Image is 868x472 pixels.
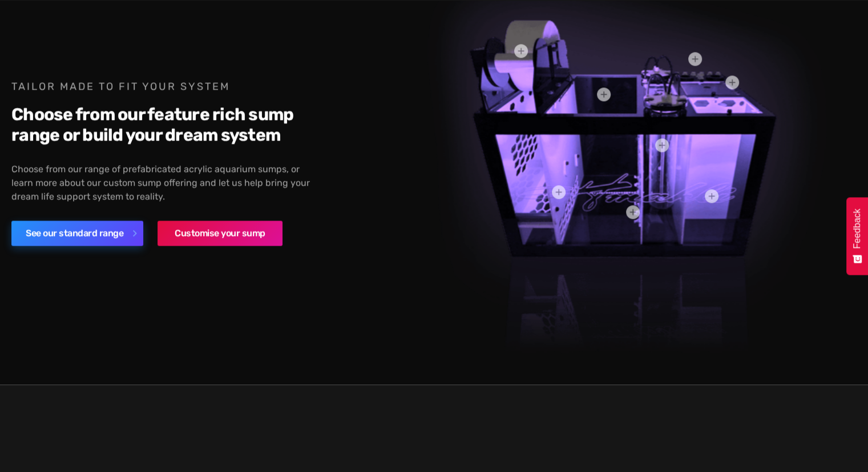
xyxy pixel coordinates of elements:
[11,221,143,246] a: See our standard range
[11,104,322,145] h3: Choose from our feature rich sump range or build your dream system
[11,81,322,93] h4: Tailor made to fit your system
[11,162,322,203] p: Choose from our range of prefabricated acrylic aquarium sumps, or learn more about our custom sum...
[852,209,862,249] span: Feedback
[158,221,282,246] a: Customise your sump
[846,197,868,275] button: Feedback - Show survey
